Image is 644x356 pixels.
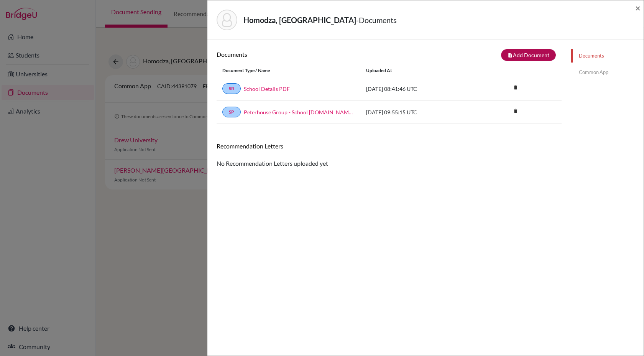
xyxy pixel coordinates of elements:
i: note_add [508,53,513,58]
i: delete [510,105,521,117]
div: [DATE] 08:41:46 UTC [360,85,475,93]
div: Document Type / Name [217,67,360,74]
div: No Recommendation Letters uploaded yet [217,142,562,168]
h6: Recommendation Letters [217,142,562,150]
a: Peterhouse Group - School [DOMAIN_NAME]_wide [244,108,355,116]
a: School Details PDF [244,85,290,93]
button: note_addAdd Document [501,49,556,61]
strong: Homodza, [GEOGRAPHIC_DATA] [243,15,356,25]
div: [DATE] 09:55:15 UTC [360,108,475,116]
a: SR [222,83,241,94]
a: Documents [571,49,644,63]
button: Close [635,3,641,13]
h6: Documents [217,51,389,58]
a: delete [510,83,521,93]
div: Uploaded at [360,67,475,74]
a: SP [222,107,241,117]
a: Common App [571,66,644,79]
span: × [635,2,641,13]
a: delete [510,106,521,117]
i: delete [510,82,521,93]
span: - Documents [356,15,397,25]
